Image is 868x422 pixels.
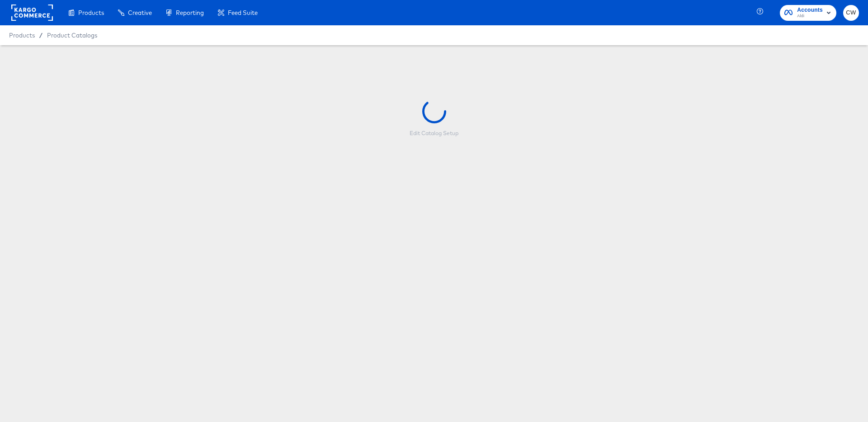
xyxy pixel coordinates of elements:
span: Accounts [797,5,823,15]
span: Products [78,9,104,16]
button: CW [843,5,859,21]
a: Product Catalogs [47,32,97,39]
button: AccountsAldi [780,5,836,21]
span: / [35,32,47,39]
span: Reporting [176,9,204,16]
span: Feed Suite [228,9,258,16]
span: CW [847,8,855,18]
span: Creative [128,9,152,16]
span: Aldi [797,13,823,20]
span: Products [9,32,35,39]
div: Edit Catalog Setup [410,130,458,137]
